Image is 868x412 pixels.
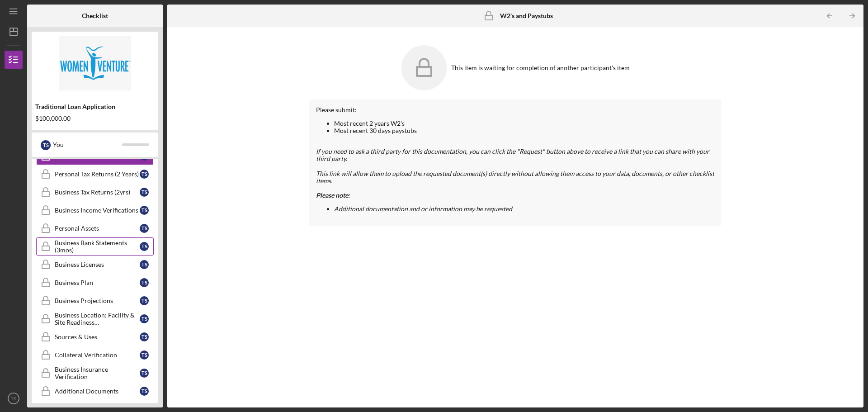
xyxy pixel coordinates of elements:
div: Business Plan [55,279,140,286]
div: Traditional Loan Application [35,103,155,110]
a: Business Location: Facility & Site Readiness DocumentationTS [36,310,154,328]
a: Business ProjectionsTS [36,292,154,310]
li: Most recent 2 years W2's [334,120,715,127]
a: Sources & UsesTS [36,328,154,346]
div: Additional Documents [55,388,140,395]
div: Business Bank Statements (3mos) [55,239,140,254]
a: Business PlanTS [36,274,154,292]
a: Collateral VerificationTS [36,346,154,364]
a: Additional DocumentsTS [36,382,154,400]
a: Business Bank Statements (3mos)TS [36,237,154,256]
a: Personal AssetsTS [36,219,154,237]
div: T S [140,296,149,305]
div: T S [140,170,149,179]
div: Business Location: Facility & Site Readiness Documentation [55,312,140,326]
div: You [53,137,122,152]
div: T S [140,224,149,233]
a: Personal Tax Returns (2 Years)TS [36,165,154,183]
b: Checklist [82,12,108,19]
div: Sources & Uses [55,333,140,341]
div: This item is waiting for completion of another participant's item [451,64,630,71]
em: Additional documentation and or information may be requested [334,205,512,213]
div: Business Tax Returns (2yrs) [55,189,140,196]
button: TS [5,389,23,407]
div: T S [41,140,51,150]
div: $100,000.00 [35,115,155,122]
div: T S [140,206,149,215]
div: Personal Assets [55,225,140,232]
div: Business Income Verifications [55,207,140,214]
li: Most recent 30 days paystubs [334,127,715,134]
a: Business LicensesTS [36,256,154,274]
a: Business Income VerificationsTS [36,201,154,219]
a: Business Insurance VerificationTS [36,364,154,382]
div: Collateral Verification [55,351,140,359]
span: If you need to ask a third party for this documentation, you can click the "Request" button above... [316,147,709,162]
a: Business Tax Returns (2yrs)TS [36,183,154,201]
div: Business Projections [55,297,140,304]
div: Personal Tax Returns (2 Years) [55,170,140,178]
div: T S [140,387,149,396]
div: T S [140,260,149,269]
div: T S [140,278,149,287]
div: Business Insurance Verification [55,366,140,380]
b: W2's and Paystubs [500,12,553,19]
div: T S [140,350,149,360]
div: Business Licenses [55,261,140,268]
div: T S [140,369,149,378]
div: Please submit: [316,106,715,114]
div: T S [140,242,149,251]
div: T S [140,188,149,197]
div: T S [140,314,149,323]
text: TS [11,396,16,401]
span: This link will allow them to upload the requested document(s) directly without allowing them acce... [316,170,714,185]
img: Product logo [32,36,158,90]
div: T S [140,332,149,341]
em: Please note: [316,191,350,199]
